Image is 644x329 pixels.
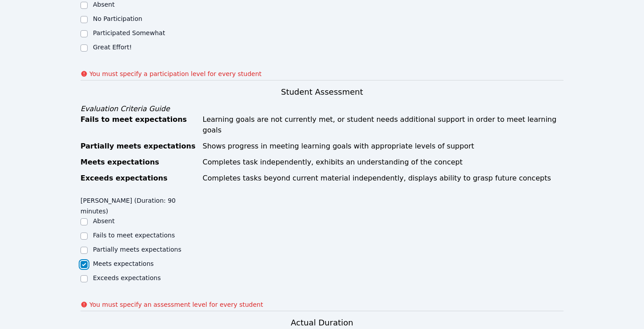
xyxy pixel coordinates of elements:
label: Participated Somewhat [93,29,165,36]
div: Exceeds expectations [80,173,197,184]
h3: Student Assessment [80,86,563,98]
p: You must specify an assessment level for every student [89,300,263,309]
div: Meets expectations [80,157,197,168]
label: Exceeds expectations [93,274,161,281]
h3: Actual Duration [291,317,353,329]
label: Partially meets expectations [93,246,181,253]
legend: [PERSON_NAME] (Duration: 90 minutes) [80,193,201,217]
label: Great Effort! [93,44,132,51]
label: Absent [93,1,115,8]
div: Partially meets expectations [80,141,197,152]
div: Evaluation Criteria Guide [80,104,563,114]
div: Fails to meet expectations [80,114,197,136]
label: No Participation [93,15,142,22]
p: You must specify a participation level for every student [89,69,262,78]
div: Shows progress in meeting learning goals with appropriate levels of support [203,141,564,152]
div: Completes task independently, exhibits an understanding of the concept [203,157,564,168]
div: Learning goals are not currently met, or student needs additional support in order to meet learni... [203,114,564,136]
label: Fails to meet expectations [93,232,175,239]
label: Absent [93,217,115,225]
div: Completes tasks beyond current material independently, displays ability to grasp future concepts [203,173,564,184]
label: Meets expectations [93,260,154,267]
